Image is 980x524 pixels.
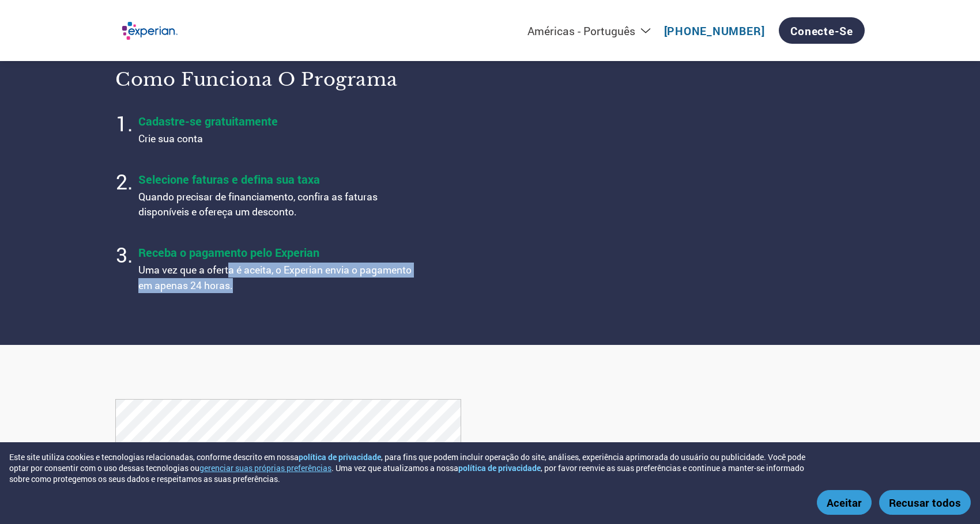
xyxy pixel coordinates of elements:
[9,451,821,484] div: Este site utiliza cookies e tecnologias relacionadas, conforme descrito em nossa , para fins que ...
[817,490,872,515] button: Aceitar
[115,68,476,91] h3: Como funciona o programa
[299,451,381,462] a: política de privacidade
[199,462,331,473] button: gerenciar suas próprias preferências
[779,17,865,44] a: Conecte-se
[138,263,427,293] p: Uma vez que a oferta é aceita, o Experian envia o pagamento em apenas 24 horas.
[138,113,427,128] h4: Cadastre-se gratuitamente
[664,24,765,38] a: [PHONE_NUMBER]
[138,189,427,220] p: Quando precisar de financiamento, confira as faturas disponíveis e ofereça um desconto.
[138,172,427,187] h4: Selecione faturas e defina sua taxa
[458,462,541,473] a: política de privacidade
[138,131,427,146] p: Crie sua conta
[138,245,427,260] h4: Receba o pagamento pelo Experian
[115,15,182,47] img: Experian
[879,490,971,515] button: Recusar todos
